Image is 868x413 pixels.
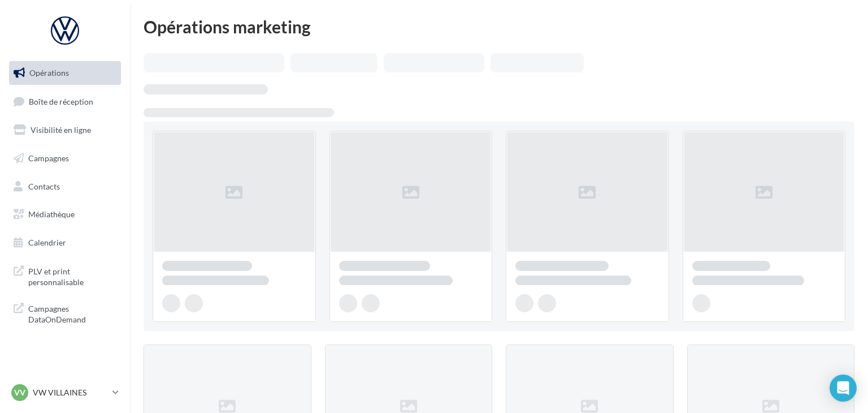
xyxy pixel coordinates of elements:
[7,259,123,292] a: PLV et print personnalisable
[7,231,123,255] a: Calendrier
[29,96,93,106] span: Boîte de réception
[28,181,60,191] span: Contacts
[830,375,857,402] div: Open Intercom Messenger
[7,147,123,170] a: Campagnes
[28,209,75,219] span: Médiathèque
[28,301,116,325] span: Campagnes DataOnDemand
[31,125,91,135] span: Visibilité en ligne
[7,175,123,199] a: Contacts
[7,89,123,114] a: Boîte de réception
[9,382,121,403] a: VV VW VILLAINES
[29,68,69,78] span: Opérations
[144,18,854,35] div: Opérations marketing
[33,387,108,398] p: VW VILLAINES
[7,61,123,85] a: Opérations
[14,387,25,398] span: VV
[28,238,66,247] span: Calendrier
[7,118,123,142] a: Visibilité en ligne
[28,264,116,288] span: PLV et print personnalisable
[28,153,69,163] span: Campagnes
[7,203,123,226] a: Médiathèque
[7,296,123,330] a: Campagnes DataOnDemand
